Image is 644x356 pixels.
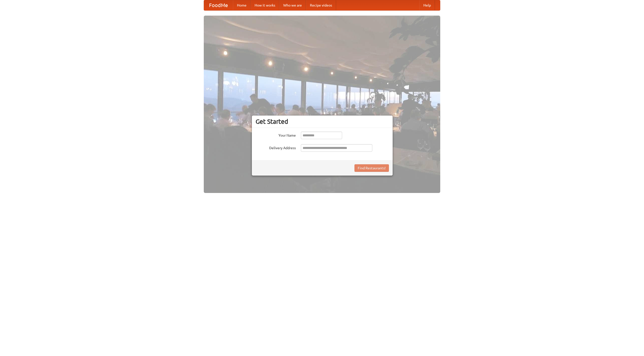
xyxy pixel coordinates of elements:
a: Home [233,0,251,10]
label: Delivery Address [256,144,296,150]
button: Find Restaurants! [354,164,389,172]
a: How it works [251,0,279,10]
a: Recipe videos [306,0,336,10]
label: Your Name [256,132,296,138]
a: Who we are [279,0,306,10]
a: FoodMe [204,0,233,10]
h3: Get Started [256,118,389,125]
a: Help [419,0,435,10]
